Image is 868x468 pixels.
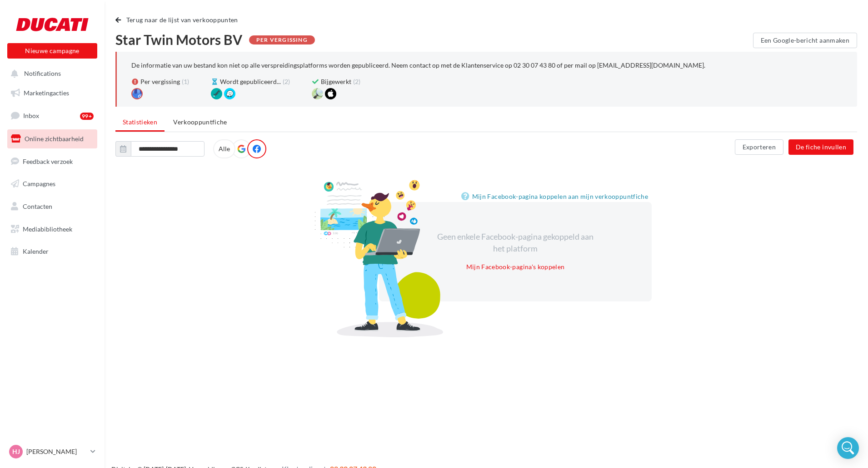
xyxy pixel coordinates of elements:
[5,129,99,148] a: Online zichtbaarheid
[461,191,652,202] a: Mijn Facebook-pagina koppelen aan mijn verkooppuntfiche
[25,135,84,143] span: Online zichtbaarheid
[5,242,99,261] a: Kalender
[5,197,99,216] a: Contacten
[5,174,99,193] a: Campagnes
[24,89,69,97] span: Marketingacties
[182,77,189,86] span: (1)
[23,247,49,255] span: Kalender
[126,16,238,24] span: Terug naar de lijst van verkooppunten
[220,77,281,86] span: Wordt gepubliceerd...
[788,139,853,155] button: De fiche invullen
[735,139,784,155] button: Exporteren
[353,77,360,86] span: (2)
[140,77,180,86] span: Per vergissing
[131,61,705,69] p: De informatie van uw bestand kon niet op alle verspreidingsplatforms worden gepubliceerd. Neem co...
[24,70,61,78] span: Notifications
[213,139,235,158] label: Alle
[5,220,99,239] a: Mediabibliotheek
[753,33,857,48] button: Een Google-bericht aanmaken
[5,152,99,171] a: Feedback verzoek
[7,43,97,59] button: Nieuwe campagne
[23,157,73,165] span: Feedback verzoek
[23,202,52,210] span: Contacten
[463,261,569,272] a: Mijn Facebook-pagina's koppelen
[283,77,290,86] span: (2)
[5,106,99,125] a: Inbox99+
[23,180,55,187] span: Campagnes
[26,447,87,456] p: [PERSON_NAME]
[437,232,594,253] span: Geen enkele Facebook-pagina gekoppeld aan het platform
[12,447,20,456] span: HJ
[23,225,72,233] span: Mediabibliotheek
[23,112,39,119] span: Inbox
[837,437,859,459] div: Open Intercom Messenger
[321,77,351,86] span: Bijgewerkt
[249,35,315,44] div: Per vergissing
[5,84,99,103] a: Marketingacties
[785,143,857,150] a: De fiche invullen
[115,33,242,46] span: Star Twin Motors BV
[7,443,97,460] a: HJ [PERSON_NAME]
[115,15,242,25] button: Terug naar de lijst van verkooppunten
[173,118,227,126] span: Verkooppuntfiche
[80,113,94,120] div: 99+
